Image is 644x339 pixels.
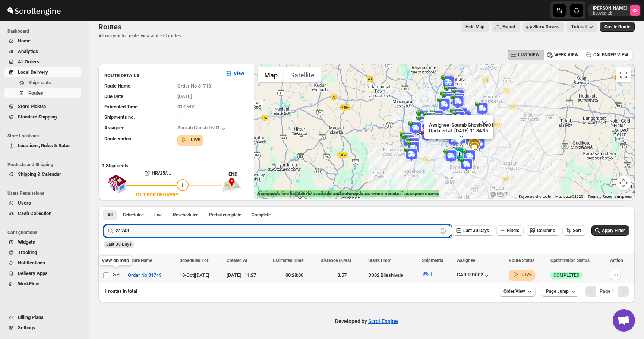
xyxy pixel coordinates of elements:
span: Dashboard [7,28,84,34]
span: CALENDER VIEW [593,52,628,58]
img: Google [256,190,281,199]
span: Last 30 Days [106,242,132,247]
b: View [234,70,244,76]
button: Create Route [600,22,635,32]
span: Action [610,258,623,263]
span: Assignee [457,258,475,263]
span: Tracking [18,250,37,255]
nav: Pagination [585,286,629,297]
span: Cash Collection [18,210,51,216]
button: Sort [562,225,585,236]
div: Open chat [613,309,635,332]
button: 1 [417,268,437,280]
span: Home [18,38,31,44]
span: Scheduled For [180,258,208,263]
a: Terms (opens in new tab) [588,194,598,199]
button: Map camera controls [616,175,631,190]
div: Sourab Ghosh Ds01 [177,125,227,132]
span: Partial complete [209,212,241,218]
button: Show street map [258,67,284,82]
span: Filters [507,228,519,233]
span: WEEK VIEW [554,52,579,58]
span: 01:05:00 [177,104,195,110]
span: Created At [227,258,247,263]
button: Export [492,22,520,32]
span: Widgets [18,239,35,245]
label: Assignee's live location is available and auto-updates every minute if assignee moves [257,190,439,197]
span: Distance (KMs) [321,258,351,263]
span: Order View [503,288,525,294]
button: Users [4,198,81,208]
span: Products and Shipping [7,162,84,168]
button: Shipments [4,77,81,88]
span: Scheduled [123,212,144,218]
div: OUT FOR DELIVERY [136,191,179,199]
span: 1 [430,271,433,277]
button: Analytics [4,46,81,57]
span: Estimated Time [273,258,303,263]
span: Local Delivery [18,69,48,75]
button: LIVE [512,271,532,278]
button: Show Drivers [523,22,564,32]
button: Apply Filter [591,225,629,236]
span: Optimization Status [550,258,590,263]
span: Billing Plans [18,314,44,320]
span: Romil Seth [630,5,640,16]
button: Page Jump [542,286,579,297]
button: Order View [499,286,536,297]
span: Due Date [104,94,123,99]
text: RS [632,8,638,13]
span: Page Jump [546,288,569,294]
button: Delivery Apps [4,268,81,279]
span: [DATE] [177,94,192,99]
button: Notifications [4,258,81,268]
button: Billing Plans [4,312,81,323]
span: Apply Filter [602,228,625,233]
span: Shipments [28,80,51,85]
div: [DATE] | 11:27 [227,272,268,279]
button: Keyboard shortcuts [519,194,551,199]
span: Map data ©2025 [555,194,583,199]
span: Store Locations [7,133,84,139]
span: Hide Map [465,24,484,30]
h3: ROUTE DETAILS [104,72,220,79]
span: Users Permissions [7,190,84,196]
button: Tutorial [567,22,597,32]
button: CALENDER VIEW [583,50,633,60]
span: Last 30 Days [463,228,489,233]
button: User menu [588,4,641,16]
span: Create Route [604,24,630,30]
span: Notifications [18,260,45,266]
span: All [107,212,113,218]
span: Show Drivers [533,24,559,30]
span: Locations, Rules & Rates [18,143,71,148]
p: Assignee : [429,122,493,128]
span: Configurations [7,229,84,235]
span: 1 [181,182,184,188]
span: Estimated Time [104,104,138,110]
span: Assignee [104,125,124,130]
span: 1 [177,114,180,120]
span: Route status [104,136,131,142]
button: Map action label [461,22,489,32]
p: Updated at : [DATE] 11:34:35 [429,128,493,133]
b: HR/25/... [152,170,171,176]
button: All Orders [4,57,81,67]
button: Home [4,36,81,46]
p: Allows you to create, view and edit routes. [98,33,182,39]
p: b607ea-2b [593,11,627,16]
input: Press enter after typing | Search Eg. Order No 31743 [116,225,438,237]
span: Shipping & Calendar [18,171,61,177]
div: 00:28:00 [273,272,316,279]
b: 1 Shipments [98,159,129,168]
span: Routes [28,90,43,96]
span: Export [502,24,515,30]
span: Page [600,288,614,294]
a: ScrollEngine [368,318,398,324]
button: WEEK VIEW [544,50,583,60]
b: LIVE [191,137,201,142]
span: Order No 31743 [128,272,161,279]
div: DS02 Bileshivale [368,272,417,279]
button: SABIR DS02 [457,272,490,279]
